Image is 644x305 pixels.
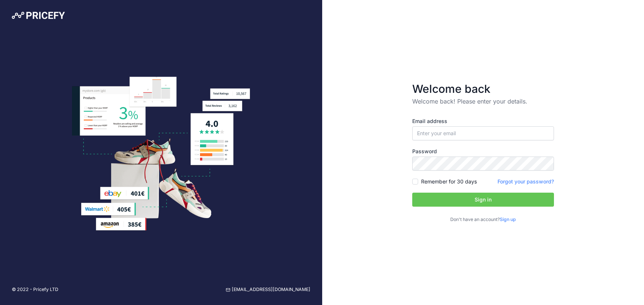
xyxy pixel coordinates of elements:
[412,82,554,95] h3: Welcome back
[500,217,516,222] a: Sign up
[412,193,554,207] button: Sign in
[421,178,477,185] label: Remember for 30 days
[497,178,554,185] a: Forgot your password?
[412,118,554,125] label: Email address
[412,216,554,223] p: Don't have an account?
[412,148,554,155] label: Password
[226,286,310,293] a: [EMAIL_ADDRESS][DOMAIN_NAME]
[412,126,554,140] input: Enter your email
[12,286,58,293] p: © 2022 - Pricefy LTD
[412,97,554,106] p: Welcome back! Please enter your details.
[12,12,65,19] img: Pricefy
